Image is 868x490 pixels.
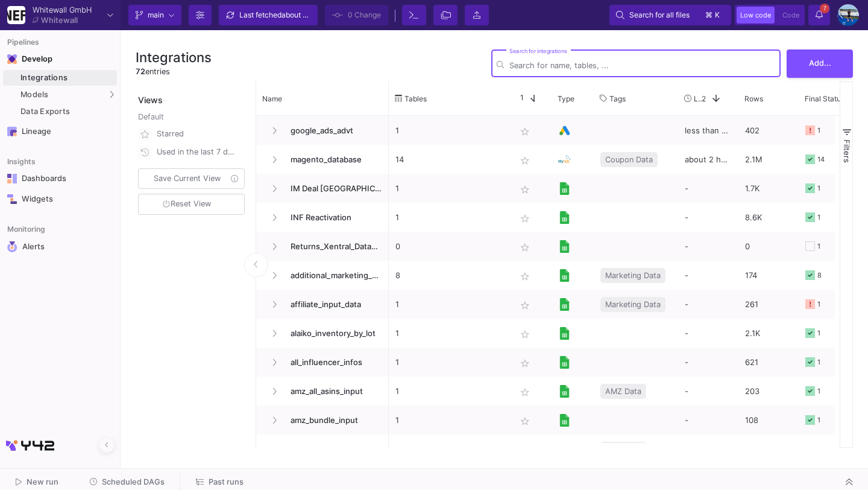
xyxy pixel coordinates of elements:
[509,61,775,70] input: Search for name, tables, ...
[817,203,820,232] div: 1
[163,199,211,208] span: Reset View
[787,49,853,78] button: Add...
[22,241,101,252] div: Alerts
[219,5,318,25] button: Last fetchedabout 1 hour ago
[404,94,427,103] span: Tables
[737,7,775,24] button: Low code
[558,211,571,224] img: [Legacy] Google Sheets
[3,237,117,257] a: Navigation iconAlerts
[558,240,571,253] img: [Legacy] Google Sheets
[22,174,100,183] div: Dashboards
[33,6,92,14] div: Whitewall GmbH
[817,377,820,406] div: 1
[558,94,574,103] span: Type
[678,145,738,174] div: about 2 hours ago
[395,232,503,261] p: 0
[817,145,825,174] div: 14
[3,189,117,209] a: Navigation iconWidgets
[518,414,532,428] mat-icon: star_border
[148,6,164,24] span: main
[518,182,532,197] mat-icon: star_border
[518,211,532,226] mat-icon: star_border
[239,6,312,24] div: Last fetched
[395,116,503,145] p: 1
[738,261,799,290] div: 174
[817,290,820,319] div: 1
[605,261,661,290] span: Marketing Data
[3,104,117,119] a: Data Exports
[558,385,571,398] img: [Legacy] Google Sheets
[283,174,382,203] span: IM Deal [GEOGRAPHIC_DATA]
[694,94,702,103] span: Last Used
[558,356,571,369] img: [Legacy] Google Sheets
[518,124,532,139] mat-icon: star_border
[262,94,282,103] span: Name
[609,94,626,103] span: Tags
[283,348,382,377] span: all_influencer_infos
[20,90,49,100] span: Models
[283,145,382,174] span: magento_database
[7,174,17,183] img: Navigation icon
[817,319,820,348] div: 1
[283,406,382,434] span: amz_bundle_input
[605,377,641,406] span: AMZ Data
[558,155,571,164] img: [Legacy] MySQL
[102,477,165,486] span: Scheduled DAGs
[518,327,532,342] mat-icon: star_border
[7,241,17,252] img: Navigation icon
[136,81,250,106] div: Views
[27,477,58,486] span: New run
[138,168,245,189] button: Save Current View
[283,435,382,463] span: amz_data_daily_and_weekly_gs
[817,174,820,203] div: 1
[817,232,820,261] div: 1
[209,477,244,486] span: Past runs
[837,4,859,26] img: AEdFTp4_RXFoBzJxSaYPMZp7Iyigz82078j9C0hFtL5t=s96-c
[678,348,738,377] div: -
[395,377,503,406] p: 1
[738,290,799,319] div: 261
[283,232,382,261] span: Returns_Xentral_Database
[136,143,247,161] button: Used in the last 7 days
[283,203,382,232] span: INF Reactivation
[283,290,382,319] span: affiliate_input_data
[817,406,820,434] div: 1
[22,194,100,204] div: Widgets
[558,182,571,195] img: [Legacy] Google Sheets
[738,232,799,261] div: 0
[678,203,738,232] div: -
[518,356,532,371] mat-icon: star_border
[678,319,738,348] div: -
[738,145,799,174] div: 2.1M
[518,153,532,168] mat-icon: star_border
[395,290,503,319] p: 1
[678,174,738,203] div: -
[395,406,503,434] p: 1
[395,435,503,463] p: 7
[515,93,524,104] span: 1
[7,127,17,136] img: Navigation icon
[518,298,532,313] mat-icon: star_border
[22,54,40,64] div: Develop
[518,385,532,399] mat-icon: star_border
[629,6,690,24] span: Search for all files
[738,203,799,232] div: 8.6K
[779,7,803,24] button: Code
[558,298,571,311] img: [Legacy] Google Sheets
[678,434,738,463] div: -
[740,11,771,19] span: Low code
[738,319,799,348] div: 2.1K
[558,414,571,427] img: [Legacy] Google Sheets
[157,125,237,143] div: Starred
[678,377,738,406] div: -
[3,70,117,86] a: Integrations
[738,116,799,145] div: 402
[609,5,731,25] button: Search for all files⌘k
[702,94,706,103] span: 2
[558,269,571,282] img: [Legacy] Google Sheets
[154,174,221,183] span: Save Current View
[283,261,382,290] span: additional_marketing_expenses_monthly
[128,5,181,25] button: main
[518,240,532,255] mat-icon: star_border
[138,111,247,125] div: Default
